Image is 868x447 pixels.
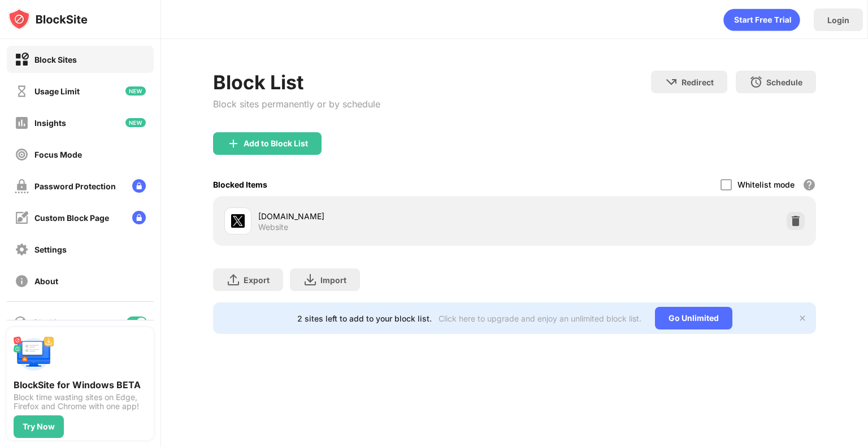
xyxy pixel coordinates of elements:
[655,307,732,329] div: Go Unlimited
[827,15,849,25] div: Login
[15,179,29,193] img: password-protection-off.svg
[15,147,29,162] img: focus-off.svg
[798,314,807,323] img: x-button.svg
[15,242,29,257] img: settings-off.svg
[34,150,82,159] div: Focus Mode
[15,274,29,288] img: about-off.svg
[23,422,55,431] div: Try Now
[213,98,380,110] div: Block sites permanently or by schedule
[34,213,109,223] div: Custom Block Page
[14,379,147,390] div: BlockSite for Windows BETA
[258,210,514,222] div: [DOMAIN_NAME]
[15,211,29,225] img: customize-block-page-off.svg
[15,116,29,130] img: insights-off.svg
[125,86,146,96] img: new-icon.svg
[766,77,802,87] div: Schedule
[231,214,245,228] img: favicons
[213,180,267,189] div: Blocked Items
[297,314,432,323] div: 2 sites left to add to your block list.
[14,315,27,329] img: blocking-icon.svg
[723,8,800,31] div: animation
[737,180,795,189] div: Whitelist mode
[34,276,58,286] div: About
[14,334,54,375] img: push-desktop.svg
[34,118,66,128] div: Insights
[15,84,29,98] img: time-usage-off.svg
[132,211,146,224] img: lock-menu.svg
[34,55,77,64] div: Block Sites
[34,318,66,327] div: Blocking
[125,118,146,127] img: new-icon.svg
[439,314,641,323] div: Click here to upgrade and enjoy an unlimited block list.
[34,245,67,254] div: Settings
[244,139,308,148] div: Add to Block List
[682,77,714,87] div: Redirect
[132,179,146,193] img: lock-menu.svg
[320,275,346,285] div: Import
[34,86,80,96] div: Usage Limit
[15,53,29,67] img: block-on.svg
[8,8,88,31] img: logo-blocksite.svg
[258,222,288,232] div: Website
[213,71,380,94] div: Block List
[244,275,270,285] div: Export
[14,393,147,411] div: Block time wasting sites on Edge, Firefox and Chrome with one app!
[34,181,116,191] div: Password Protection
